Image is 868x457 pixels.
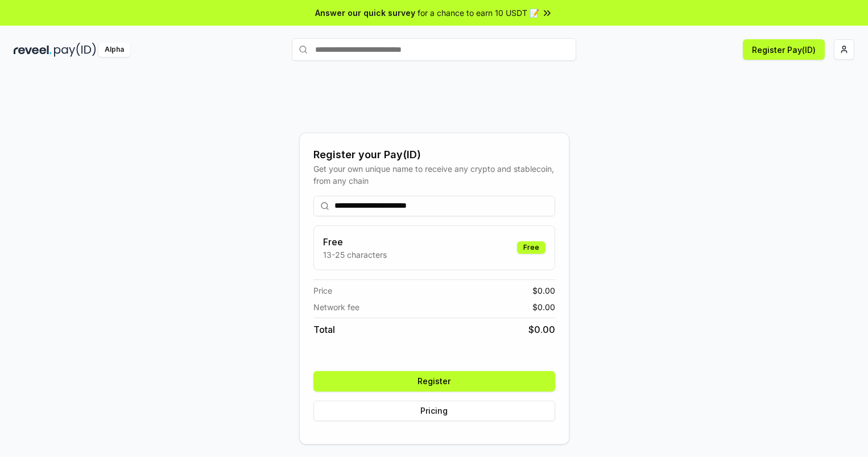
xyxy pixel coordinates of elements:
[323,249,387,261] p: 13-25 characters
[313,163,555,187] div: Get your own unique name to receive any crypto and stablecoin, from any chain
[418,7,539,19] span: for a chance to earn 10 USDT 📝
[528,323,555,336] span: $ 0.00
[532,301,555,313] span: $ 0.00
[743,39,825,60] button: Register Pay(ID)
[14,43,52,57] img: reveel_dark
[54,43,96,57] img: pay_id
[315,7,415,19] span: Answer our quick survey
[313,147,555,163] div: Register your Pay(ID)
[313,301,359,313] span: Network fee
[313,323,335,336] span: Total
[532,285,555,297] span: $ 0.00
[323,235,387,249] h3: Free
[313,285,332,297] span: Price
[98,43,130,57] div: Alpha
[313,401,555,421] button: Pricing
[313,371,555,392] button: Register
[517,241,545,254] div: Free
